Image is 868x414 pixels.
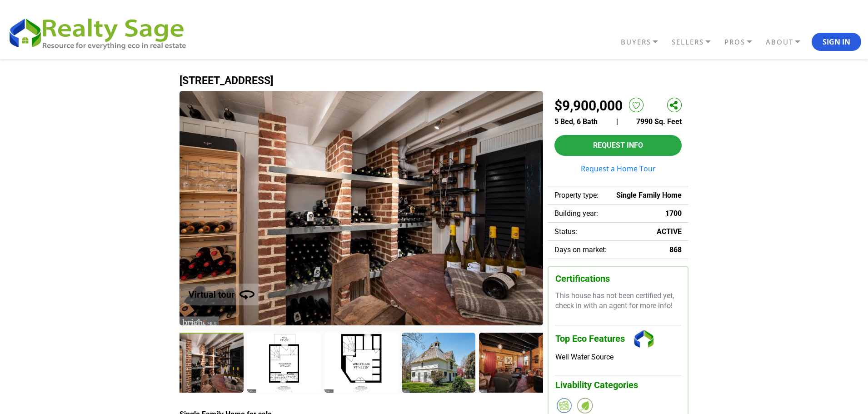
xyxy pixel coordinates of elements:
h3: Top Eco Features [555,325,681,353]
a: BUYERS [619,34,669,50]
p: This house has not been certified yet, check in with an agent for more info! [555,291,681,311]
span: | [616,117,618,126]
span: Single Family Home [616,191,682,200]
button: Sign In [812,33,861,51]
span: 868 [669,245,682,254]
img: REALTY SAGE [7,15,195,51]
span: Status: [554,227,577,236]
a: PROS [722,34,763,50]
a: SELLERS [669,34,722,50]
div: Well Water Source [555,353,681,361]
span: Property type: [554,191,599,200]
span: 5 Bed, 6 Bath [554,117,598,126]
h2: $9,900,000 [554,98,623,114]
h3: Certifications [555,274,681,284]
button: Request Info [554,135,682,156]
span: Days on market: [554,245,607,254]
a: Request a Home Tour [554,165,682,172]
h1: [STREET_ADDRESS] [180,75,688,86]
span: 7990 Sq. Feet [636,117,682,126]
h3: Livability Categories [555,375,681,390]
span: 1700 [665,209,682,218]
span: ACTIVE [657,227,682,236]
a: ABOUT [763,34,812,50]
span: Building year: [554,209,598,218]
